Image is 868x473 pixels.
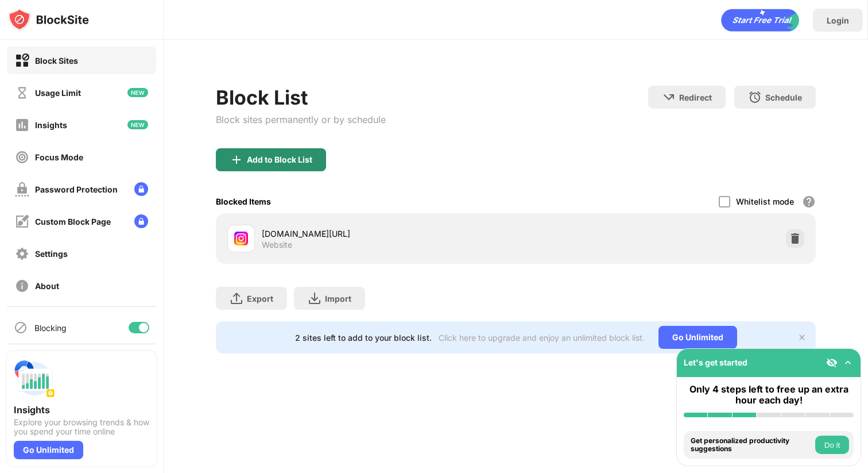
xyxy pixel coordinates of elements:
[127,88,148,97] img: new-icon.svg
[691,437,812,453] div: Get personalized productivity suggestions
[721,9,799,32] div: animation
[15,214,29,229] img: customize-block-page-off.svg
[439,333,645,343] div: Click here to upgrade and enjoy an unlimited block list.
[15,182,29,197] img: password-protection-off.svg
[234,232,248,245] img: favicons
[815,436,849,454] button: Do it
[35,56,78,66] div: Block Sites
[325,294,351,303] div: Import
[765,93,802,102] div: Schedule
[15,118,29,132] img: insights-off.svg
[14,321,28,334] img: blocking-icon.svg
[35,217,111,226] div: Custom Block Page
[14,441,83,459] div: Go Unlimited
[134,182,148,196] img: lock-menu.svg
[34,323,67,333] div: Blocking
[14,358,55,399] img: push-insights.svg
[658,326,737,349] div: Go Unlimited
[35,281,59,291] div: About
[15,247,29,261] img: settings-off.svg
[247,294,273,303] div: Export
[295,333,432,343] div: 2 sites left to add to your block list.
[15,150,29,164] img: focus-off.svg
[15,53,29,68] img: block-on.svg
[216,197,271,206] div: Blocked Items
[842,357,854,368] img: omni-setup-toggle.svg
[35,152,83,162] div: Focus Mode
[35,120,67,130] div: Insights
[684,357,747,367] div: Let's get started
[247,155,312,164] div: Add to Block List
[262,240,292,250] div: Website
[15,279,29,293] img: about-off.svg
[826,357,838,368] img: eye-not-visible.svg
[14,404,149,416] div: Insights
[827,16,849,25] div: Login
[736,197,794,206] div: Whitelist mode
[35,88,81,98] div: Usage Limit
[262,228,516,240] div: [DOMAIN_NAME][URL]
[216,86,386,109] div: Block List
[35,184,118,194] div: Password Protection
[127,120,148,129] img: new-icon.svg
[679,93,712,102] div: Redirect
[8,8,89,31] img: logo-blocksite.svg
[216,114,386,125] div: Block sites permanently or by schedule
[134,214,148,228] img: lock-menu.svg
[684,384,854,406] div: Only 4 steps left to free up an extra hour each day!
[15,86,29,100] img: time-usage-off.svg
[35,249,68,259] div: Settings
[797,333,807,342] img: x-button.svg
[14,418,149,436] div: Explore your browsing trends & how you spend your time online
